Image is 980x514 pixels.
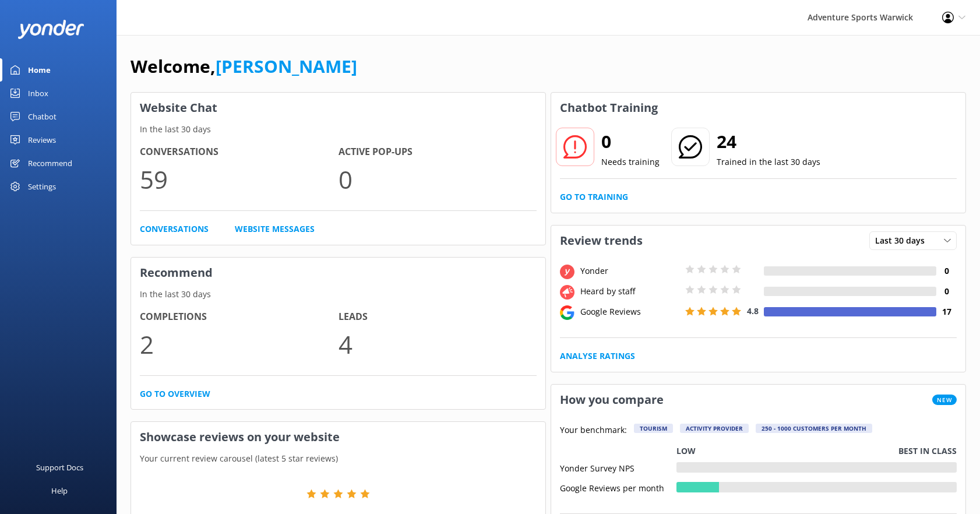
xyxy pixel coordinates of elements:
h3: Recommend [131,258,545,288]
h4: Conversations [140,145,339,160]
a: Analyse Ratings [560,350,635,362]
h3: How you compare [551,385,672,415]
h4: Leads [339,309,537,325]
a: Conversations [140,223,209,235]
span: Last 30 days [875,234,932,247]
div: Inbox [28,82,48,105]
div: Home [28,58,51,82]
p: Low [676,445,696,457]
p: Your current review carousel (latest 5 star reviews) [131,452,545,465]
p: 2 [140,325,339,364]
a: Go to Training [560,191,628,203]
a: Website Messages [235,223,315,235]
div: Support Docs [36,456,83,479]
span: 4.8 [747,305,759,316]
h1: Welcome, [131,52,357,80]
img: yonder-white-logo.png [17,20,84,39]
h2: 0 [601,128,660,156]
a: [PERSON_NAME] [216,54,357,78]
p: In the last 30 days [131,288,545,301]
h4: 0 [936,285,957,298]
div: Recommend [28,152,72,175]
div: Yonder [577,265,682,277]
span: New [932,395,957,405]
div: Google Reviews [577,305,682,318]
p: Needs training [601,156,660,168]
h4: 0 [936,265,957,277]
h2: 24 [717,128,820,156]
p: 0 [339,160,537,199]
div: 250 - 1000 customers per month [756,424,872,433]
a: Go to overview [140,388,210,400]
div: Help [51,479,68,502]
div: Activity Provider [680,424,749,433]
div: Reviews [28,128,56,152]
div: Yonder Survey NPS [560,462,676,473]
div: Google Reviews per month [560,482,676,492]
h3: Showcase reviews on your website [131,422,545,452]
p: In the last 30 days [131,123,545,136]
h3: Chatbot Training [551,93,667,123]
h4: 17 [936,305,957,318]
h3: Website Chat [131,93,545,123]
p: Your benchmark: [560,424,627,438]
div: Heard by staff [577,285,682,298]
div: Chatbot [28,105,57,128]
h4: Completions [140,309,339,325]
p: 59 [140,160,339,199]
h4: Active Pop-ups [339,145,537,160]
h3: Review trends [551,226,651,256]
p: Trained in the last 30 days [717,156,820,168]
div: Settings [28,175,56,198]
p: 4 [339,325,537,364]
div: Tourism [634,424,673,433]
p: Best in class [898,445,957,457]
